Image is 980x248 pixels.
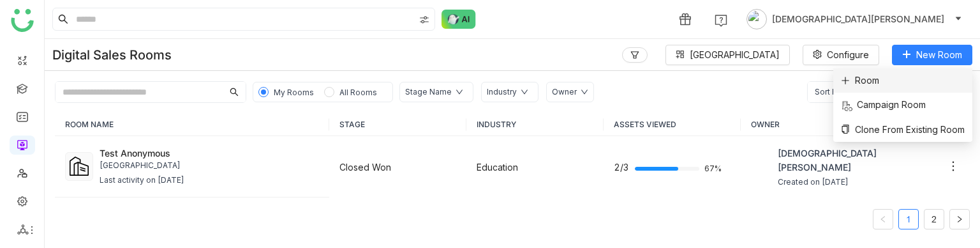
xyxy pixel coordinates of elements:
[274,88,314,97] span: My Rooms
[100,174,184,187] div: Last activity on [DATE]
[772,12,944,26] span: [DEMOGRAPHIC_DATA][PERSON_NAME]
[827,48,869,62] span: Configure
[841,123,965,137] span: Clone From Existing Room
[405,86,452,98] div: Stage Name
[898,209,919,229] li: 1
[924,210,944,229] a: 2
[778,176,940,189] span: Created on [DATE]
[487,86,517,98] div: Industry
[665,45,790,65] button: [GEOGRAPHIC_DATA]
[690,48,780,62] span: [GEOGRAPHIC_DATA]
[949,209,970,229] button: Next Page
[892,45,972,65] button: New Room
[704,165,720,173] span: 67%
[924,209,944,229] li: 2
[100,160,319,172] div: [GEOGRAPHIC_DATA]
[808,82,850,102] span: Sort by:
[916,48,962,62] span: New Room
[477,162,518,173] span: Education
[339,162,391,173] span: Closed Won
[442,10,476,29] img: ask-buddy-normal.svg
[841,98,926,112] span: Campaign Room
[55,113,329,136] th: ROOM NAME
[604,113,741,136] th: ASSETS VIEWED
[741,113,970,136] th: OWNER
[803,45,879,65] button: Configure
[419,15,429,25] img: search-type.svg
[52,47,172,63] div: Digital Sales Rooms
[746,9,767,29] img: avatar
[11,9,34,32] img: logo
[841,100,854,112] img: campaign_link.svg
[841,74,879,88] span: Room
[100,146,319,160] div: Test Anonymous
[329,113,466,136] th: STAGE
[614,160,628,174] span: 2/3
[744,9,965,29] button: [DEMOGRAPHIC_DATA][PERSON_NAME]
[466,113,604,136] th: INDUSTRY
[899,210,918,229] a: 1
[873,209,893,229] button: Previous Page
[778,146,940,174] span: [DEMOGRAPHIC_DATA][PERSON_NAME]
[339,88,377,97] span: All Rooms
[552,86,577,98] div: Owner
[751,157,771,178] img: 684a9b06de261c4b36a3cf65
[715,14,727,27] img: help.svg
